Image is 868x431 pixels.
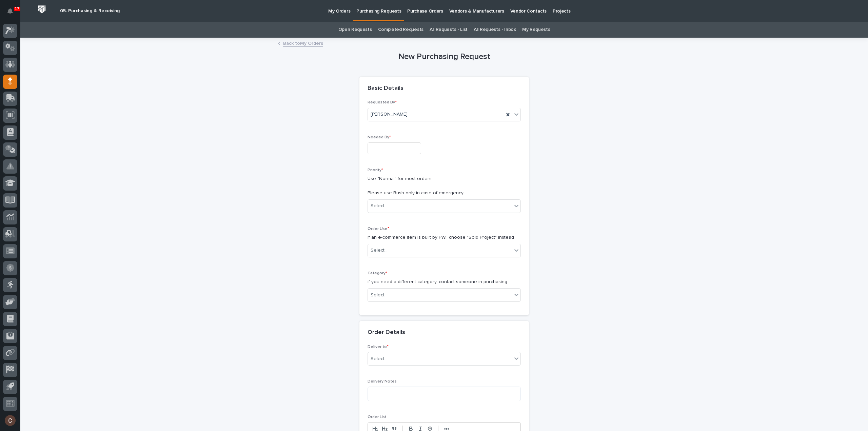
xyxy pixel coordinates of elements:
[60,8,120,14] h2: 05. Purchasing & Receiving
[368,415,387,419] span: Order List
[368,175,521,196] p: Use "Normal" for most orders. Please use Rush only in case of emergency.
[8,8,17,19] div: Notifications17
[283,39,323,47] a: Back toMy Orders
[371,292,388,299] div: Select...
[368,227,389,231] span: Order Use
[3,413,17,428] button: users-avatar
[371,111,408,118] span: [PERSON_NAME]
[36,3,48,16] img: Workspace Logo
[3,4,17,18] button: Notifications
[368,379,397,384] span: Delivery Notes
[378,22,423,38] a: Completed Requests
[338,22,372,38] a: Open Requests
[368,345,389,349] span: Deliver to
[368,85,403,92] h2: Basic Details
[359,52,529,62] h1: New Purchasing Request
[368,329,405,336] h2: Order Details
[368,271,387,275] span: Category
[368,135,391,139] span: Needed By
[368,168,383,172] span: Priority
[371,202,388,210] div: Select...
[371,247,388,254] div: Select...
[15,6,19,11] p: 17
[430,22,468,38] a: All Requests - List
[522,22,550,38] a: My Requests
[474,22,516,38] a: All Requests - Inbox
[368,234,521,241] p: if an e-commerce item is built by PWI, choose "Sold Project" instead
[371,355,388,363] div: Select...
[368,100,397,104] span: Requested By
[368,278,521,286] p: if you need a different category, contact someone in purchasing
